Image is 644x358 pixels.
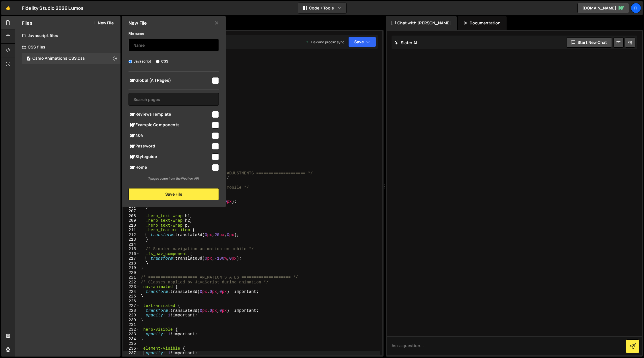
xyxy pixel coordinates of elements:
[56,33,61,38] img: tab_keywords_by_traffic_grey.svg
[129,188,219,200] button: Save File
[123,337,140,342] div: 234
[123,332,140,337] div: 233
[123,299,140,304] div: 226
[123,237,140,242] div: 213
[123,294,140,299] div: 225
[129,143,211,150] span: Password
[123,214,140,219] div: 208
[156,59,168,64] label: CSS
[386,16,457,30] div: Chat with [PERSON_NAME]
[123,280,140,285] div: 222
[129,39,219,51] input: Name
[22,5,83,11] div: Fidelity Studio 2026 Lumos
[123,218,140,223] div: 209
[9,15,14,20] img: website_grey.svg
[129,111,211,118] span: Reviews Template
[15,15,95,20] div: Domain: [PERSON_NAME][DOMAIN_NAME]
[394,40,417,45] h2: Slater AI
[348,37,376,47] button: Save
[129,60,132,63] input: Javascript
[306,40,345,44] div: Dev and prod in sync
[123,327,140,332] div: 232
[123,266,140,271] div: 219
[123,285,140,289] div: 223
[15,41,120,53] div: CSS files
[15,30,120,41] div: Javascript files
[123,271,140,275] div: 220
[129,132,211,139] span: 404
[27,57,30,61] span: 1
[62,34,99,38] div: Keywords nach Traffic
[123,346,140,351] div: 236
[123,275,140,280] div: 221
[123,252,140,256] div: 216
[1,1,15,15] a: 🤙
[566,37,612,48] button: Start new chat
[129,77,211,84] span: Global (All Pages)
[458,16,506,30] div: Documentation
[129,20,147,26] h2: New File
[123,261,140,266] div: 218
[129,31,144,36] label: File name
[156,60,159,63] input: CSS
[16,9,28,14] div: v 4.0.25
[298,3,346,13] button: Code + Tools
[32,56,85,61] div: Osmo Animations CSS.css
[129,122,211,129] span: Example Components
[22,20,32,26] h2: Files
[123,256,140,261] div: 217
[123,209,140,214] div: 207
[123,247,140,252] div: 215
[123,313,140,318] div: 229
[123,289,140,294] div: 224
[123,318,140,323] div: 230
[123,233,140,238] div: 212
[23,33,28,38] img: tab_domain_overview_orange.svg
[577,3,629,13] a: [DOMAIN_NAME]
[123,242,140,247] div: 214
[129,93,219,106] input: Search pages
[123,223,140,228] div: 210
[9,9,14,14] img: logo_orange.svg
[129,153,211,160] span: Styleguide
[129,164,211,171] span: Home
[92,21,114,25] button: New File
[123,308,140,313] div: 228
[148,176,199,180] small: 7 pages come from the Webflow API
[30,34,42,38] div: Domain
[123,322,140,327] div: 231
[22,53,120,64] div: 16516/44853.css
[123,351,140,356] div: 237
[123,341,140,346] div: 235
[631,3,641,13] a: Fi
[129,59,151,64] label: Javascript
[123,303,140,308] div: 227
[123,228,140,233] div: 211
